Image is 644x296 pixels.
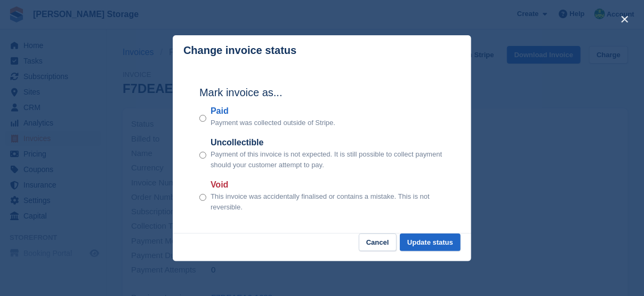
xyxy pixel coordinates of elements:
label: Paid [211,105,335,118]
h2: Mark invoice as... [199,84,445,100]
label: Uncollectible [211,136,445,149]
label: Void [211,178,445,191]
button: Update status [400,233,461,251]
button: close [616,11,633,28]
p: Payment was collected outside of Stripe. [211,118,335,128]
p: Payment of this invoice is not expected. It is still possible to collect payment should your cust... [211,149,445,170]
p: Change invoice status [183,44,296,57]
button: Cancel [359,233,397,251]
p: This invoice was accidentally finalised or contains a mistake. This is not reversible. [211,191,445,212]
